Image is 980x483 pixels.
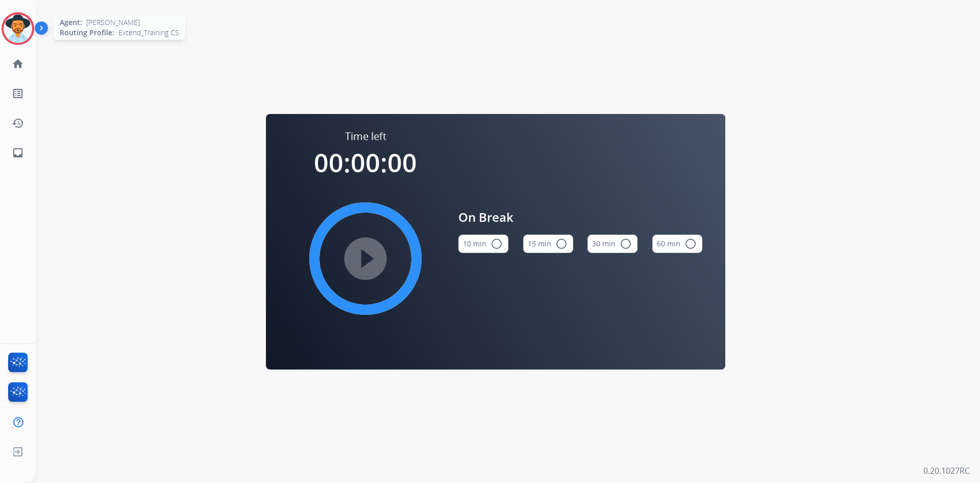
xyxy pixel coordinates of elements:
mat-icon: radio_button_unchecked [555,238,568,250]
mat-icon: radio_button_unchecked [620,238,632,250]
button: 30 min [587,235,638,253]
button: 15 min [523,235,573,253]
span: Extend_Training CS [118,28,179,38]
mat-icon: history [12,117,24,129]
span: Time left [345,129,386,144]
span: Routing Profile: [60,28,114,38]
mat-icon: radio_button_unchecked [684,238,697,250]
mat-icon: list_alt [12,87,24,100]
mat-icon: radio_button_unchecked [491,238,503,250]
img: avatar [4,14,32,43]
span: 00:00:00 [314,145,417,180]
button: 60 min [652,235,702,253]
button: 10 min [458,235,508,253]
p: 0.20.1027RC [923,465,970,477]
mat-icon: inbox [12,147,24,159]
span: On Break [458,208,702,226]
span: [PERSON_NAME] [86,17,140,28]
span: Agent: [60,17,82,28]
mat-icon: home [12,58,24,70]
